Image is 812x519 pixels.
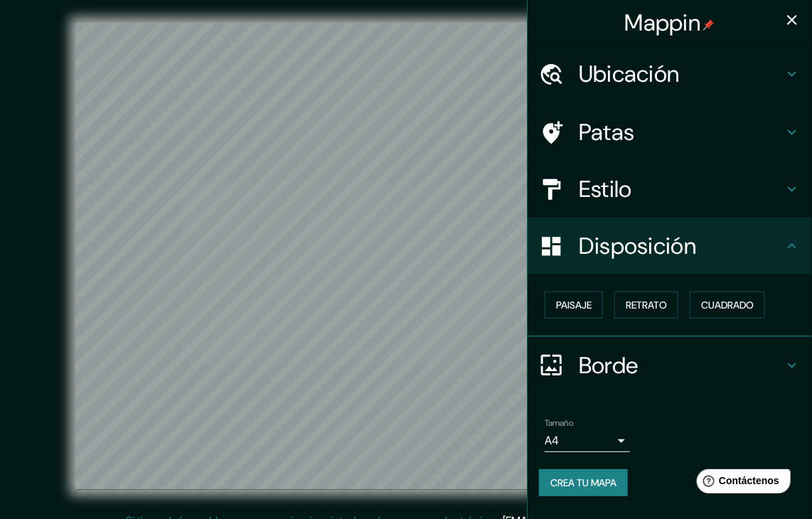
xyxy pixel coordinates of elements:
div: Borde [528,337,812,394]
font: Ubicación [579,59,680,89]
div: Estilo [528,161,812,218]
font: Cuadrado [701,299,754,311]
canvas: Mapa [75,23,736,490]
div: Ubicación [528,46,812,102]
img: pin-icon.png [703,19,715,31]
div: Disposición [528,218,812,274]
font: Tamaño [545,417,574,429]
div: A4 [545,429,630,452]
button: Cuadrado [690,291,765,319]
font: Mappin [625,8,701,38]
button: Crea tu mapa [539,469,628,496]
font: Crea tu mapa [550,476,616,489]
button: Retrato [614,291,678,319]
font: Borde [579,351,639,380]
div: Patas [528,104,812,161]
font: A4 [545,433,559,448]
font: Estilo [579,174,632,204]
font: Paisaje [556,299,592,311]
font: Disposición [579,231,696,261]
button: Paisaje [545,291,603,319]
iframe: Lanzador de widgets de ayuda [685,464,796,503]
font: Patas [579,117,635,147]
font: Retrato [626,299,667,311]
